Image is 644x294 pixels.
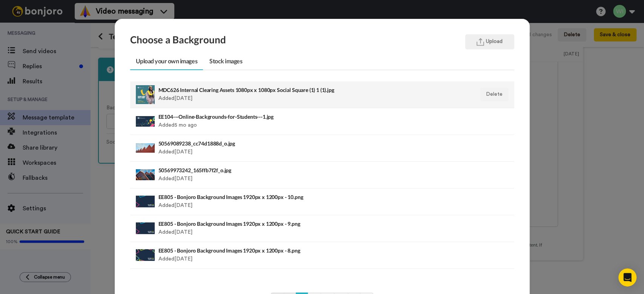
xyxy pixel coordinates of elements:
[158,85,412,104] div: Added [DATE]
[158,114,412,119] h4: EE104---Online-Backgrounds-for-Students---1.jpg
[158,194,412,200] h4: EE805 - Bonjoro Background Images 1920px x 1200px - 10.png
[158,167,412,173] h4: 50569973242_165ffb7f2f_o.jpg
[130,34,226,49] h3: Choose a Background
[158,246,412,265] div: Added [DATE]
[204,53,248,70] a: Stock images
[158,139,412,158] div: Added [DATE]
[158,141,412,146] h4: 50569089238_cc74d1888d_o.jpg
[158,165,412,184] div: Added [DATE]
[158,221,412,227] h4: EE805 - Bonjoro Background Images 1920px x 1200px - 9.png
[480,88,509,101] button: Delete
[158,112,412,131] div: Added 5 mo ago
[158,87,412,93] h4: MDC626 Internal Clearing Assets 1080px x 1080px Social Square (1) 1 (1).jpg
[158,248,412,253] h4: EE805 - Bonjoro Background Images 1920px x 1200px - 8.png
[465,34,514,49] button: Upload
[618,268,636,286] div: Open Intercom Messenger
[158,192,412,211] div: Added [DATE]
[130,53,203,70] a: Upload your own images
[158,219,412,238] div: Added [DATE]
[476,38,484,46] img: upload.svg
